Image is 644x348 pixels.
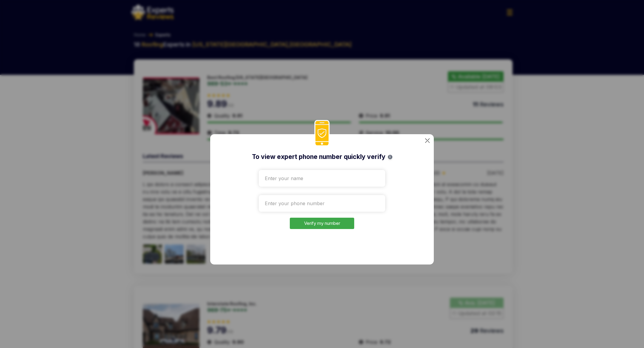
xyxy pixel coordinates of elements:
[527,135,644,348] iframe: OpenWidget widget
[259,195,385,212] input: Enter your phone number
[314,120,330,146] img: phoneIcon
[259,170,385,187] input: Enter your name
[388,155,392,159] span: i
[425,138,430,143] img: categoryImgae
[224,152,420,162] h2: To view expert phone number quickly verify
[290,218,354,229] button: Verify my number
